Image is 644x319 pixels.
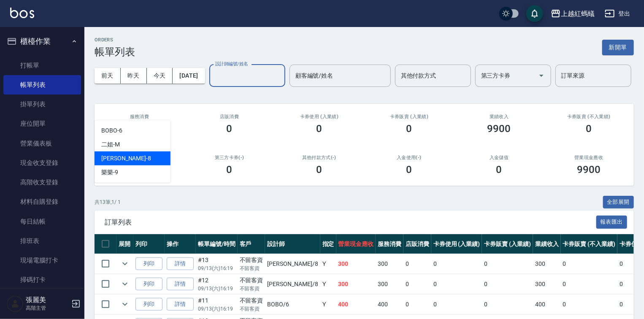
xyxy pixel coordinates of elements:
[482,295,533,314] td: 0
[284,155,354,160] h2: 其他付款方式(-)
[317,164,322,176] h3: 0
[196,274,238,294] td: #12
[320,274,336,294] td: Y
[227,123,233,135] h3: 0
[561,8,595,19] div: 上越紅螞蟻
[406,164,412,176] h3: 0
[198,265,235,272] p: 09/13 (六) 16:19
[105,218,596,227] span: 訂單列表
[3,30,81,52] button: 櫃檯作業
[101,154,151,163] span: [PERSON_NAME] -8
[147,68,173,84] button: 今天
[95,37,135,43] h2: ORDERS
[3,56,81,75] a: 打帳單
[119,278,131,290] button: expand row
[195,155,264,160] h2: 第三方卡券(-)
[173,68,205,84] button: [DATE]
[3,134,81,153] a: 營業儀表板
[101,168,118,177] span: 樂樂 -9
[95,198,121,206] p: 共 13 筆, 1 / 1
[119,257,131,270] button: expand row
[403,274,431,294] td: 0
[240,256,263,265] div: 不留客資
[374,155,444,160] h2: 入金使用(-)
[336,234,376,254] th: 營業現金應收
[196,295,238,314] td: #11
[3,251,81,270] a: 現場電腦打卡
[431,254,482,274] td: 0
[167,298,194,311] a: 詳情
[198,285,235,292] p: 09/13 (六) 16:19
[240,285,263,292] p: 不留客資
[561,295,617,314] td: 0
[403,295,431,314] td: 0
[3,173,81,192] a: 高階收支登錄
[577,164,601,176] h3: 9900
[602,43,634,51] a: 新開單
[3,153,81,173] a: 現金收支登錄
[320,295,336,314] td: Y
[376,274,403,294] td: 300
[602,40,634,55] button: 新開單
[26,296,69,304] h5: 張麗美
[554,114,624,119] h2: 卡券販賣 (不入業績)
[482,274,533,294] td: 0
[431,274,482,294] td: 0
[596,216,628,229] button: 報表匯出
[336,254,376,274] td: 300
[535,69,548,82] button: Open
[533,295,561,314] td: 400
[376,295,403,314] td: 400
[227,164,233,176] h3: 0
[116,234,133,254] th: 展開
[196,254,238,274] td: #13
[320,234,336,254] th: 指定
[376,254,403,274] td: 300
[240,305,263,313] p: 不留客資
[547,5,598,22] button: 上越紅螞蟻
[133,234,165,254] th: 列印
[240,296,263,305] div: 不留客資
[165,234,196,254] th: 操作
[533,274,561,294] td: 300
[167,257,194,270] a: 詳情
[487,123,511,135] h3: 9900
[95,68,121,84] button: 前天
[238,234,265,254] th: 客戶
[496,164,502,176] h3: 0
[215,61,248,67] label: 設計師編號/姓名
[482,254,533,274] td: 0
[561,234,617,254] th: 卡券販賣 (不入業績)
[3,192,81,211] a: 材料自購登錄
[603,196,634,209] button: 全部展開
[596,218,628,226] a: 報表匯出
[135,298,162,311] button: 列印
[561,274,617,294] td: 0
[336,295,376,314] td: 400
[403,254,431,274] td: 0
[431,295,482,314] td: 0
[526,5,543,22] button: save
[7,295,24,312] img: Person
[284,114,354,119] h2: 卡券使用 (入業績)
[240,265,263,272] p: 不留客資
[95,46,135,58] h3: 帳單列表
[101,126,122,135] span: BOBO -6
[265,234,320,254] th: 設計師
[601,6,634,22] button: 登出
[135,257,162,270] button: 列印
[198,305,235,313] p: 09/13 (六) 16:19
[376,234,403,254] th: 服務消費
[121,68,147,84] button: 昨天
[3,114,81,133] a: 座位開單
[105,114,174,119] h3: 服務消費
[3,270,81,289] a: 掃碼打卡
[265,274,320,294] td: [PERSON_NAME] /8
[586,123,592,135] h3: 0
[3,95,81,114] a: 掛單列表
[196,234,238,254] th: 帳單編號/時間
[240,276,263,285] div: 不留客資
[464,114,534,119] h2: 業績收入
[431,234,482,254] th: 卡券使用 (入業績)
[561,254,617,274] td: 0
